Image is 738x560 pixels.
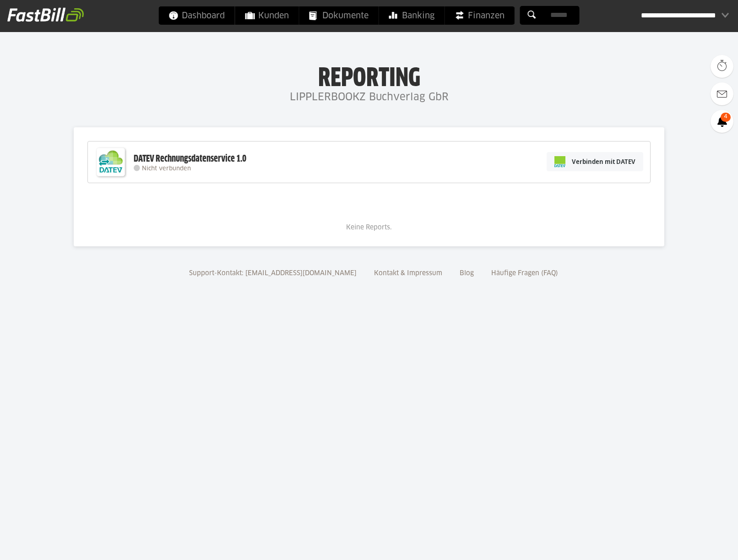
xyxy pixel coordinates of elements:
[456,270,477,277] a: Blog
[572,157,635,166] span: Verbinden mit DATEV
[721,113,731,122] span: 4
[92,65,646,88] h1: Reporting
[547,152,643,171] a: Verbinden mit DATEV
[389,6,434,25] span: Banking
[159,6,235,25] a: Dashboard
[455,6,505,25] span: Finanzen
[245,6,289,25] span: Kunden
[235,6,299,25] a: Kunden
[186,270,360,277] a: Support-Kontakt: [EMAIL_ADDRESS][DOMAIN_NAME]
[134,153,246,165] div: DATEV Rechnungsdatenservice 1.0
[445,6,515,25] a: Finanzen
[142,166,191,172] span: Nicht verbunden
[309,6,369,25] span: Dokumente
[667,533,729,555] iframe: Öffnet ein Widget, in dem Sie weitere Informationen finden
[92,144,129,180] img: DATEV-Datenservice Logo
[371,270,445,277] a: Kontakt & Impressum
[299,6,379,25] a: Dokumente
[711,110,733,133] a: 4
[7,7,84,22] img: fastbill_logo_white.png
[169,6,225,25] span: Dashboard
[554,156,565,167] img: pi-datev-logo-farbig-24.svg
[488,270,561,277] a: Häufige Fragen (FAQ)
[346,224,392,231] span: Keine Reports.
[379,6,445,25] a: Banking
